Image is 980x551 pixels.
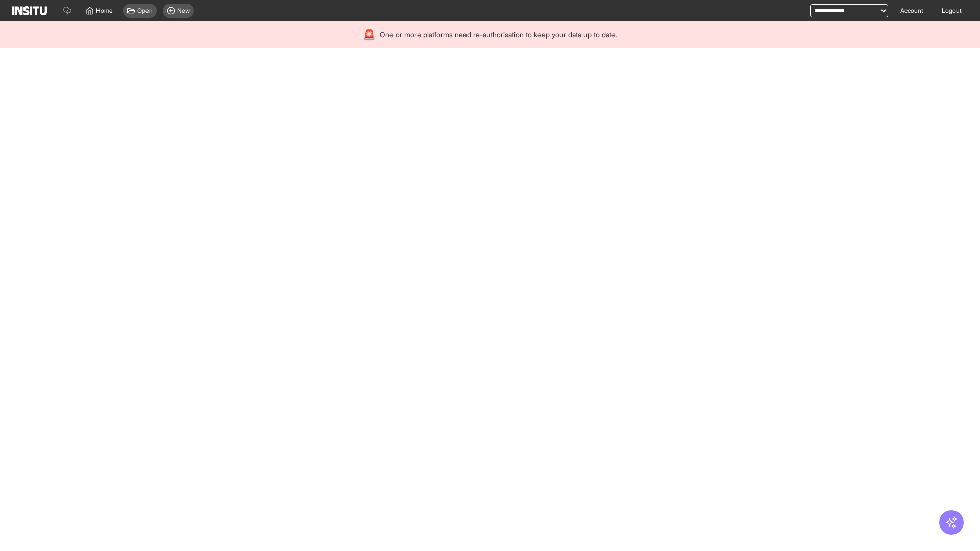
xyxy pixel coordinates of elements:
[177,7,190,15] span: New
[12,6,47,15] img: Logo
[380,30,617,40] span: One or more platforms need re-authorisation to keep your data up to date.
[96,7,113,15] span: Home
[137,7,153,15] span: Open
[363,28,376,42] div: 🚨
